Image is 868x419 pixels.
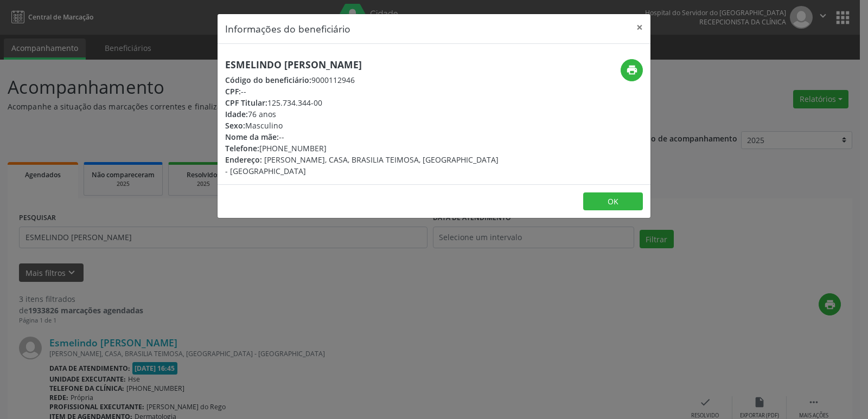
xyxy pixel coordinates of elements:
div: 9000112946 [225,74,499,86]
div: -- [225,86,499,97]
span: Idade: [225,109,248,119]
button: print [621,59,643,81]
span: [PERSON_NAME], CASA, BRASILIA TEIMOSA, [GEOGRAPHIC_DATA] - [GEOGRAPHIC_DATA] [225,154,499,176]
div: 125.734.344-00 [225,97,499,108]
span: CPF: [225,86,241,96]
span: Nome da mãe: [225,132,279,142]
button: OK [583,192,643,211]
span: Sexo: [225,120,245,131]
div: [PHONE_NUMBER] [225,143,499,154]
button: Close [629,14,650,41]
div: Masculino [225,120,499,131]
i: print [626,64,638,76]
h5: Esmelindo [PERSON_NAME] [225,59,499,70]
span: Endereço: [225,154,262,165]
h5: Informações do beneficiário [225,22,350,36]
div: 76 anos [225,108,499,120]
span: Código do beneficiário: [225,75,311,85]
div: -- [225,131,499,143]
span: Telefone: [225,143,259,153]
span: CPF Titular: [225,98,267,108]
